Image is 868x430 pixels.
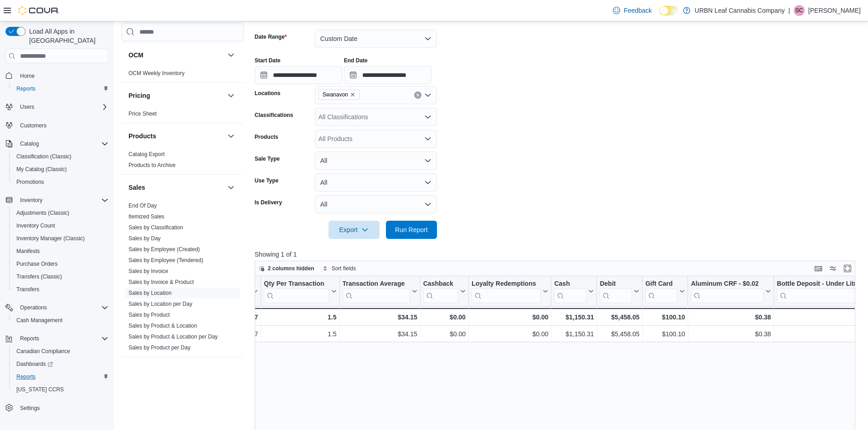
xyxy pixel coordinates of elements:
span: Transfers [16,286,39,293]
a: Transfers [13,284,43,295]
a: Promotions [13,177,48,187]
button: Open list of options [424,113,431,121]
a: Reports [13,371,39,382]
span: SC [796,5,803,16]
button: Inventory Manager (Classic) [9,232,112,245]
a: Cash Management [13,315,66,326]
span: Manifests [16,248,40,255]
div: Debit [600,280,632,303]
label: End Date [344,57,368,64]
span: Sales by Invoice & Product [128,278,194,286]
span: Reports [13,371,108,382]
button: Customers [2,119,112,132]
a: Sales by Invoice & Product [128,279,194,285]
span: Inventory Count [16,222,55,229]
div: 1.5 [264,312,336,323]
button: Qty Per Transaction [264,280,336,303]
button: Cashback [423,280,466,303]
span: Inventory Count [13,220,108,231]
span: Reports [20,335,39,342]
label: Is Delivery [255,199,282,206]
button: Operations [2,301,112,314]
span: Dashboards [16,360,53,368]
span: Inventory [16,195,108,206]
span: Sales by Invoice [128,268,168,275]
span: Sales by Classification [128,224,183,231]
button: Sales [128,183,224,192]
a: Itemized Sales [128,213,164,220]
a: Settings [16,403,43,414]
a: Classification (Classic) [13,151,75,162]
a: Products to Archive [128,162,175,168]
a: Inventory Count [13,220,59,231]
button: Pricing [128,91,224,100]
a: Transfers (Classic) [13,271,66,282]
button: 2 columns hidden [255,263,318,274]
span: Sales by Day [128,235,161,242]
span: Canadian Compliance [16,348,70,355]
a: Sales by Product [128,312,170,318]
div: Qty Per Transaction [264,280,329,288]
div: $100.10 [645,312,685,323]
button: Keyboard shortcuts [813,263,824,274]
button: Run Report [386,221,437,239]
h3: Pricing [128,91,150,100]
div: $0.38 [691,329,771,339]
span: Swanavon [318,90,360,100]
div: Aluminum CRF - $0.02 [691,280,764,303]
span: Sort fields [332,265,356,272]
button: Transfers [9,283,112,296]
span: Adjustments (Classic) [13,207,108,218]
button: Catalog [2,137,112,150]
span: Home [20,72,35,80]
span: Swanavon [323,90,348,99]
p: Showing 1 of 1 [255,250,862,259]
span: Sales by Location per Day [128,300,192,308]
button: Transfers (Classic) [9,270,112,283]
div: Shawn Coldwell [794,5,805,16]
a: Canadian Compliance [13,346,74,357]
div: Qty Per Transaction [264,280,329,303]
a: Sales by Product & Location [128,323,197,329]
a: Price Sheet [128,111,157,117]
div: $5,458.05 [600,329,639,339]
button: Users [16,101,38,112]
span: End Of Day [128,202,157,209]
button: Cash Management [9,314,112,327]
div: $1,150.31 [554,329,594,339]
h3: Products [128,132,156,141]
span: Home [16,70,108,81]
button: [US_STATE] CCRS [9,383,112,396]
button: Loyalty Redemptions [472,280,549,303]
button: Gift Card [645,280,685,303]
div: Transaction Average [342,280,410,288]
a: Inventory Manager (Classic) [13,233,88,244]
button: Open list of options [424,135,431,142]
input: Dark Mode [659,6,678,15]
span: Feedback [624,6,652,15]
button: Products [226,131,236,142]
label: Sale Type [255,155,280,162]
span: Washington CCRS [13,384,108,395]
button: My Catalog (Classic) [9,163,112,176]
span: Purchase Orders [16,260,58,268]
label: Locations [255,90,281,97]
button: Purchase Orders [9,258,112,270]
div: Bottle Deposit - Under Litre [777,280,865,303]
button: Sales [226,182,236,193]
div: $0.00 [423,329,466,339]
input: Press the down key to open a popover containing a calendar. [344,66,431,84]
h3: OCM [128,51,144,60]
button: Pricing [226,90,236,101]
span: Sales by Employee (Tendered) [128,257,203,264]
span: Customers [20,122,46,129]
span: Transfers [13,284,108,295]
p: [PERSON_NAME] [808,5,861,16]
div: $5,458.05 [600,312,639,323]
button: OCM [226,50,236,61]
button: Aluminum CRF - $0.02 [691,280,771,303]
span: Catalog Export [128,151,164,158]
a: Sales by Location [128,290,172,296]
div: 1.37 [180,329,258,339]
button: Inventory Count [9,219,112,232]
